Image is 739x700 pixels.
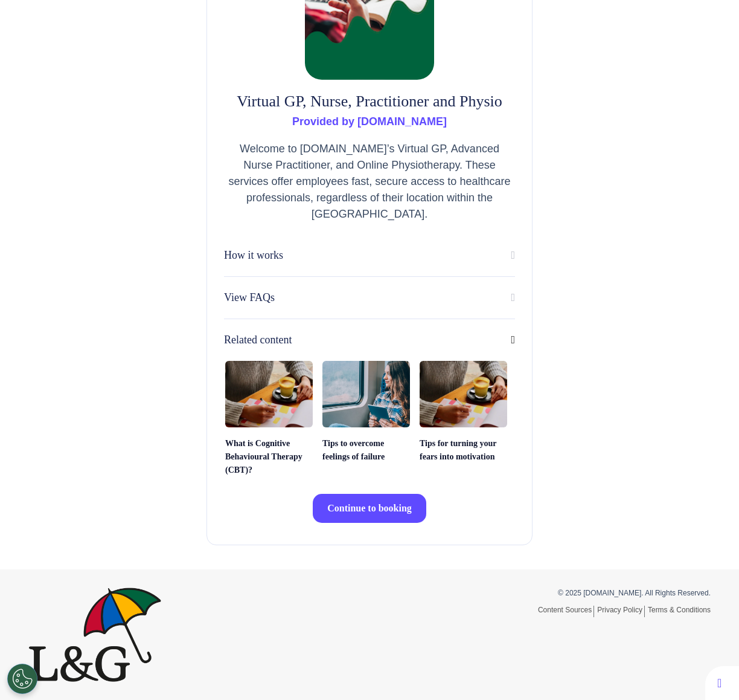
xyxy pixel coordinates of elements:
[313,494,426,523] button: Continue to booking
[225,361,313,427] img: What is Cognitive Behavioural Therapy (CBT)?
[225,437,313,477] h4: What is Cognitive Behavioural Therapy (CBT)?
[379,588,711,598] p: © 2025 [DOMAIN_NAME]. All Rights Reserved.
[420,437,507,464] h4: Tips for turning your fears into motivation
[420,361,507,427] img: Tips for turning your fears into motivation
[538,606,594,617] a: Content Sources
[224,115,515,129] h3: Provided by [DOMAIN_NAME]
[7,664,37,694] button: Open Preferences
[225,361,313,477] button: What is Cognitive Behavioural Therapy (CBT)?
[224,247,283,264] p: How it works
[224,332,292,348] p: Related content
[322,437,410,464] h4: Tips to overcome feelings of failure
[28,588,161,682] img: Spectrum.Life logo
[322,361,410,427] img: Tips to overcome feelings of failure
[224,247,515,264] button: How it works
[327,503,412,513] span: Continue to booking
[224,92,515,111] h2: Virtual GP, Nurse, Practitioner and Physio
[224,289,515,306] button: View FAQs
[597,606,645,617] a: Privacy Policy
[224,290,275,306] p: View FAQs
[420,361,507,464] button: Tips for turning your fears into motivation
[322,361,410,464] button: Tips to overcome feelings of failure
[224,141,515,222] p: Welcome to [DOMAIN_NAME]’s Virtual GP, Advanced Nurse Practitioner, and Online Physiotherapy. The...
[224,331,515,349] button: Related content
[648,606,711,614] a: Terms & Conditions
